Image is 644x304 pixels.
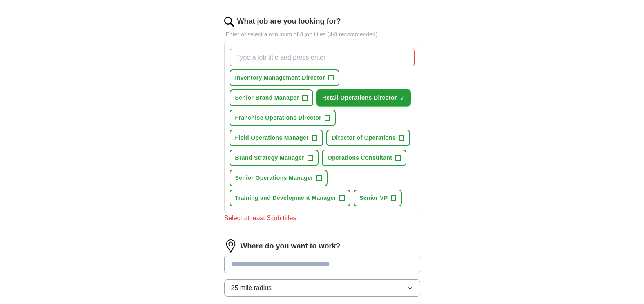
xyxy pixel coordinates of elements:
[235,154,305,162] span: Brand Strategy Manager
[235,74,325,82] span: Inventory Management Director
[230,150,319,166] button: Brand Strategy Manager
[230,89,313,106] button: Senior Brand Manager
[230,130,323,146] button: Field Operations Manager
[230,49,415,66] input: Type a job title and press enter
[235,94,299,102] span: Senior Brand Manager
[332,134,396,142] span: Director of Operations
[400,95,405,102] span: ✓
[326,130,410,146] button: Director of Operations
[322,94,397,102] span: Retail Operations Director
[359,194,388,202] span: Senior VP
[224,279,420,297] button: 25 mile radius
[322,150,406,166] button: Operations Consultant
[235,174,314,182] span: Senior Operations Manager
[224,17,234,27] img: search.png
[235,134,309,142] span: Field Operations Manager
[230,190,351,206] button: Training and Development Manager
[230,110,336,126] button: Franchise Operations Director
[316,89,411,106] button: Retail Operations Director✓
[354,190,402,206] button: Senior VP
[231,283,272,293] span: 25 mile radius
[224,30,420,39] p: Enter or select a minimum of 3 job titles (4-8 recommended)
[235,114,322,122] span: Franchise Operations Director
[224,213,420,223] div: Select at least 3 job titles
[237,16,341,27] label: What job are you looking for?
[230,69,339,86] button: Inventory Management Director
[230,170,328,186] button: Senior Operations Manager
[224,239,237,253] img: location.png
[328,154,392,162] span: Operations Consultant
[235,194,336,202] span: Training and Development Manager
[241,241,341,252] label: Where do you want to work?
